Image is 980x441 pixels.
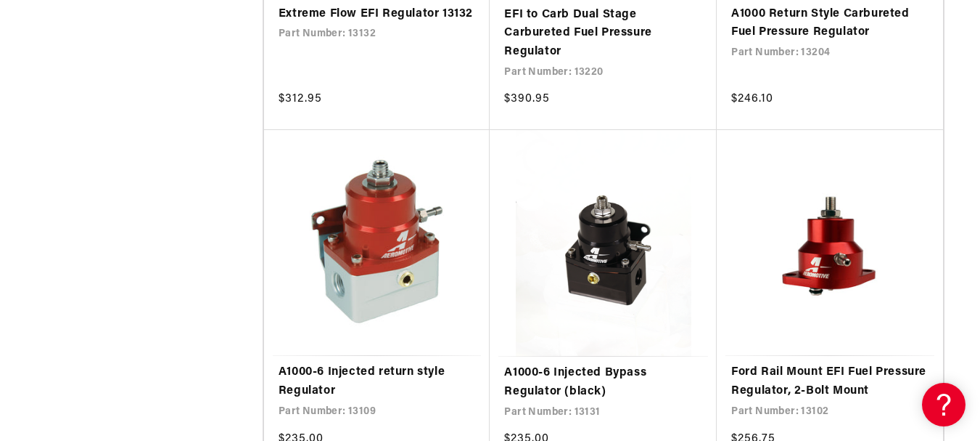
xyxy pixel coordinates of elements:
a: Ford Rail Mount EFI Fuel Pressure Regulator, 2-Bolt Mount [731,363,928,400]
a: A1000 Return Style Carbureted Fuel Pressure Regulator [731,5,928,42]
a: A1000-6 Injected Bypass Regulator (black) [504,364,702,401]
a: Extreme Flow EFI Regulator 13132 [279,5,476,24]
a: EFI to Carb Dual Stage Carbureted Fuel Pressure Regulator [504,6,702,62]
a: A1000-6 Injected return style Regulator [279,363,476,400]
